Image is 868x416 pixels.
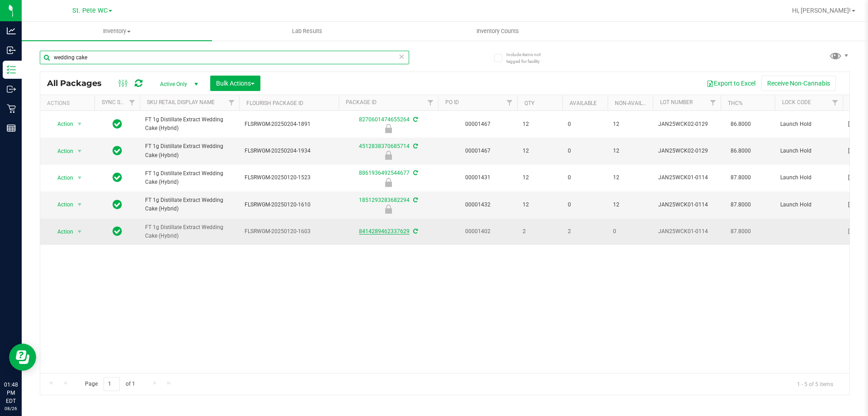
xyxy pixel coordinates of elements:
[615,100,655,106] a: Non-Available
[7,26,16,35] inline-svg: Analytics
[337,178,439,187] div: Launch Hold
[113,171,122,184] span: In Sync
[726,198,755,211] span: 87.8000
[49,172,74,184] span: Action
[412,143,418,149] span: Sync from Compliance System
[74,198,85,211] span: select
[147,99,215,105] a: Sku Retail Display Name
[780,147,837,155] span: Launch Hold
[445,99,459,105] a: PO ID
[7,85,16,94] inline-svg: Outbound
[145,169,234,186] span: FT 1g Distillate Extract Wedding Cake (Hybrid)
[22,27,212,35] span: Inventory
[359,228,410,234] a: 8414289462337629
[660,99,693,105] a: Lot Number
[49,225,74,238] span: Action
[113,225,122,238] span: In Sync
[792,7,851,14] span: Hi, [PERSON_NAME]!
[7,46,16,55] inline-svg: Inbound
[104,377,120,391] input: 1
[245,173,333,182] span: FLSRWGM-20250120-1523
[337,151,439,160] div: Launch Hold
[9,344,36,371] iframe: Resource center
[568,201,602,209] span: 0
[465,201,491,208] a: 00001432
[506,51,552,65] span: Include items not tagged for facility
[47,78,111,88] span: All Packages
[726,118,755,131] span: 86.8000
[145,115,234,133] span: FT 1g Distillate Extract Wedding Cake (Hybrid)
[465,148,491,154] a: 00001467
[337,124,439,133] div: Launch Hold
[658,120,715,129] span: JAN25WCK02-0129
[359,143,410,149] a: 4512838370685714
[280,27,335,35] span: Lab Results
[658,173,715,182] span: JAN25WCK01-0114
[224,95,239,110] a: Filter
[728,100,743,106] a: THC%
[523,147,557,155] span: 12
[245,201,333,209] span: FLSRWGM-20250120-1610
[346,99,377,105] a: Package ID
[359,170,410,176] a: 8861936492544677
[74,172,85,184] span: select
[145,196,234,213] span: FT 1g Distillate Extract Wedding Cake (Hybrid)
[790,377,840,391] span: 1 - 5 of 5 items
[701,76,761,91] button: Export to Excel
[113,118,122,130] span: In Sync
[613,120,647,129] span: 12
[780,173,837,182] span: Launch Hold
[523,227,557,236] span: 2
[77,377,142,391] span: Page of 1
[726,144,755,158] span: 86.8000
[49,118,74,130] span: Action
[465,228,491,234] a: 00001402
[464,27,531,35] span: Inventory Counts
[4,381,18,405] p: 01:48 PM EDT
[7,65,16,74] inline-svg: Inventory
[145,223,234,240] span: FT 1g Distillate Extract Wedding Cake (Hybrid)
[49,198,74,211] span: Action
[102,99,137,105] a: Sync Status
[145,142,234,159] span: FT 1g Distillate Extract Wedding Cake (Hybrid)
[216,80,255,87] span: Bulk Actions
[761,76,836,91] button: Receive Non-Cannabis
[658,201,715,209] span: JAN25WCK01-0114
[613,227,647,236] span: 0
[568,173,602,182] span: 0
[523,120,557,129] span: 12
[7,104,16,113] inline-svg: Retail
[359,197,410,203] a: 1851293283682294
[74,118,85,130] span: select
[337,205,439,214] div: Launch Hold
[658,147,715,155] span: JAN25WCK02-0129
[568,120,602,129] span: 0
[4,405,18,412] p: 08/26
[706,95,721,110] a: Filter
[398,51,405,62] span: Clear
[359,116,410,123] a: 8270601474655264
[402,22,593,41] a: Inventory Counts
[113,144,122,157] span: In Sync
[412,228,418,234] span: Sync from Compliance System
[412,197,418,203] span: Sync from Compliance System
[523,173,557,182] span: 12
[412,170,418,176] span: Sync from Compliance System
[125,95,140,110] a: Filter
[828,95,843,110] a: Filter
[246,100,303,106] a: Flourish Package ID
[22,22,212,41] a: Inventory
[47,100,91,106] div: Actions
[658,227,715,236] span: JAN25WCK01-0114
[40,51,409,64] input: Search Package ID, Item Name, SKU, Lot or Part Number...
[49,145,74,158] span: Action
[524,100,534,106] a: Qty
[726,171,755,184] span: 87.8000
[245,147,333,155] span: FLSRWGM-20250204-1934
[245,227,333,236] span: FLSRWGM-20250120-1603
[245,120,333,129] span: FLSRWGM-20250204-1891
[7,124,16,133] inline-svg: Reports
[72,7,108,14] span: St. Pete WC
[568,147,602,155] span: 0
[210,76,260,91] button: Bulk Actions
